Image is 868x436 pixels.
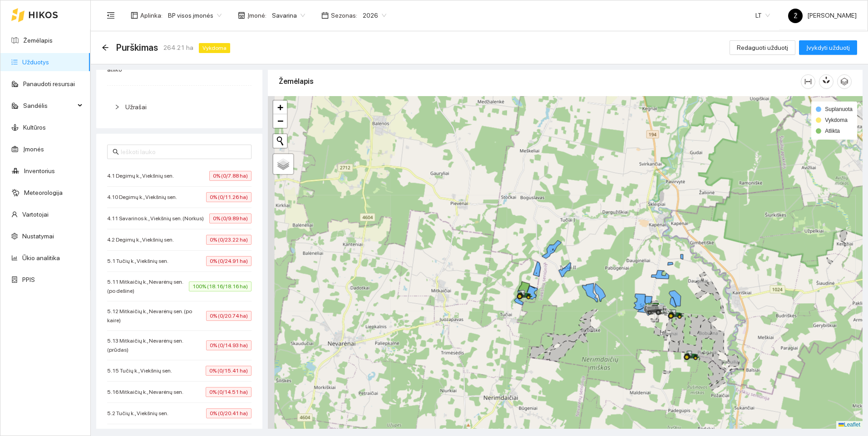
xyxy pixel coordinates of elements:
[209,171,252,181] span: 0% (0/7.88 ha)
[22,211,49,218] a: Vartotojai
[189,281,252,291] span: 100% (18.16/18.16 ha)
[273,114,287,128] a: Zoom out
[107,336,206,354] span: 5.13 Mitkaičių k., Nevarėnų sen. (prūdas)
[825,128,840,134] span: Atlikta
[199,43,230,53] span: Vykdoma
[279,68,801,94] div: Žemėlapis
[206,340,252,350] span: 0% (0/14.93 ha)
[168,9,222,22] span: BP visos įmonės
[331,10,357,20] span: Sezonas :
[107,193,182,202] span: 4.10 Degimų k., Viekšnių sen.
[277,102,283,113] span: +
[107,388,188,397] span: 5.16 Mitkaičių k., Nevarėnų sen.
[107,11,115,19] span: menu-fold
[107,409,173,418] span: 5.2 Tučių k., Viekšnių sen.
[247,10,266,20] span: Įmonė :
[321,12,329,19] span: calendar
[102,44,109,52] div: Atgal
[125,103,147,111] span: Užrašai
[131,12,138,19] span: layout
[23,97,75,115] span: Sandėlis
[22,276,35,283] a: PPIS
[24,167,55,174] a: Inventorius
[121,147,246,157] input: Ieškoti lauko
[363,9,386,22] span: 2026
[206,256,252,266] span: 0% (0/24.91 ha)
[801,78,815,85] span: column-width
[206,408,252,418] span: 0% (0/20.41 ha)
[107,257,173,266] span: 5.1 Tučių k., Viekšnių sen.
[102,6,120,24] button: menu-fold
[102,44,109,51] span: arrow-left
[163,43,193,53] span: 264.21 ha
[23,124,46,131] a: Kultūros
[22,58,49,66] a: Užduotys
[206,235,252,245] span: 0% (0/23.22 ha)
[838,421,860,428] a: Leaflet
[737,43,788,53] span: Redaguoti užduotį
[799,40,857,55] button: Įvykdyti užduotį
[116,40,158,55] span: Purškimas
[806,43,850,53] span: Įvykdyti užduotį
[238,12,245,19] span: shop
[794,9,798,23] span: Ž
[23,37,53,44] a: Žemėlapis
[22,233,54,240] a: Nustatymai
[23,145,44,153] a: Įmonės
[107,277,189,296] span: 5.11 Mitkaičių k., Nevarėnų sen. (po dešine)
[107,235,178,244] span: 4.2 Degimų k., Viekšnių sen.
[825,106,853,112] span: Suplanuota
[107,366,177,375] span: 5.15 Tučių k., Viekšnių sen.
[22,254,60,262] a: Ūkio analitika
[107,214,208,223] span: 4.11 Savarinos k., Viekšnių sen. (Norkus)
[825,117,848,123] span: Vykdoma
[273,134,287,148] button: Initiate a new search
[755,9,770,22] span: LT
[24,189,63,196] a: Meteorologija
[801,74,815,89] button: column-width
[209,213,252,223] span: 0% (0/9.89 ha)
[206,192,252,202] span: 0% (0/11.26 ha)
[23,80,75,87] a: Panaudoti resursai
[140,10,163,20] span: Aplinka :
[788,12,857,19] span: [PERSON_NAME]
[107,97,252,117] div: Užrašai
[272,9,305,22] span: Savarina
[277,115,283,126] span: −
[730,40,795,55] button: Redaguoti užduotį
[113,149,119,155] span: search
[206,366,252,376] span: 0% (0/15.41 ha)
[273,101,287,114] a: Zoom in
[206,387,252,397] span: 0% (0/14.51 ha)
[114,104,120,110] span: right
[107,171,178,180] span: 4.1 Degimų k., Viekšnių sen.
[107,307,206,325] span: 5.12 Mitkaičių k., Nevarėnų sen. (po kaire)
[206,311,252,321] span: 0% (0/20.74 ha)
[730,44,795,51] a: Redaguoti užduotį
[273,154,293,174] a: Layers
